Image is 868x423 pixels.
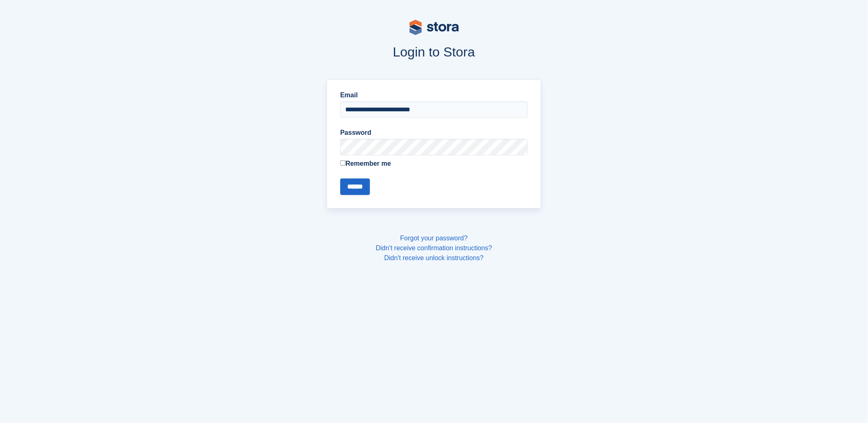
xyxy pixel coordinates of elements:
a: Didn't receive unlock instructions? [384,254,484,261]
label: Password [340,128,528,138]
label: Email [340,90,528,100]
a: Forgot your password? [400,235,468,242]
input: Remember me [340,160,346,166]
label: Remember me [340,159,528,169]
h1: Login to Stora [170,45,699,59]
a: Didn't receive confirmation instructions? [376,244,492,251]
img: stora-logo-53a41332b3708ae10de48c4981b4e9114cc0af31d8433b30ea865607fb682f29.svg [409,20,459,35]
